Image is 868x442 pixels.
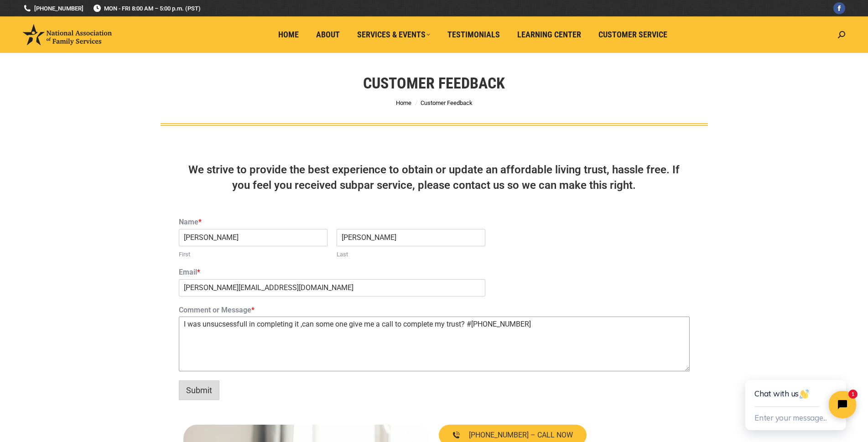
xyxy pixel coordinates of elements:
h1: Customer Feedback [363,73,505,93]
span: Customer Feedback [421,99,473,106]
span: Testimonials [447,30,500,40]
a: About [310,26,346,43]
span: Customer Service [598,30,667,40]
span: MON - FRI 8:00 AM – 5:00 p.m. (PST) [93,4,201,13]
label: Comment or Message [179,306,690,315]
a: Home [272,26,305,43]
iframe: Tidio Chat [726,351,868,442]
a: Learning Center [511,26,587,43]
a: Customer Service [592,26,674,43]
span: About [316,30,340,40]
h3: We strive to provide the best experience to obtain or update an affordable living trust, hassle f... [179,162,690,193]
span: Services & Events [357,30,430,40]
span: [PHONE_NUMBER] – CALL NOW [469,432,573,439]
label: Name [179,218,690,227]
button: Submit [179,380,219,400]
a: Testimonials [441,26,506,43]
label: Last [337,251,485,259]
a: Facebook page opens in new window [833,2,845,14]
img: National Association of Family Services [23,24,112,45]
label: First [179,251,327,259]
span: Home [278,30,299,40]
label: Email [179,268,690,277]
a: Home [396,99,411,106]
span: Learning Center [517,30,581,40]
a: [PHONE_NUMBER] [23,4,83,13]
